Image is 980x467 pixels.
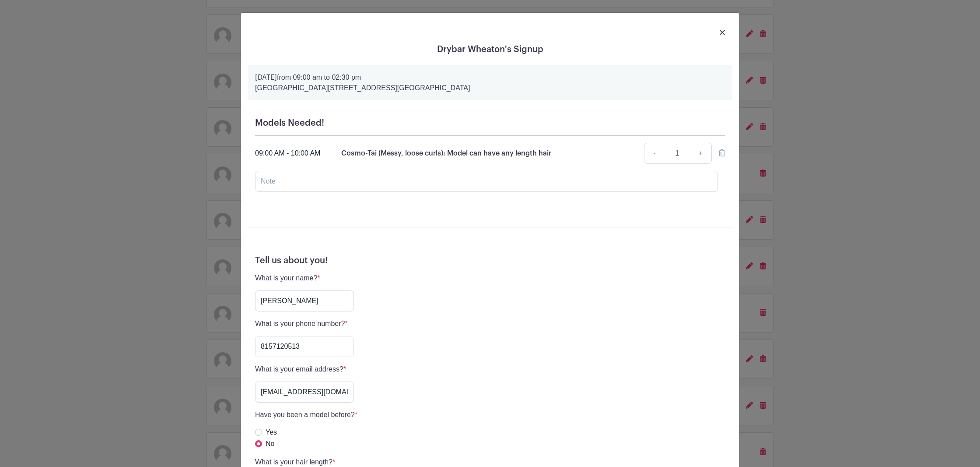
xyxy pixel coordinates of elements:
label: Yes [266,427,277,438]
h5: Drybar Wheaton's Signup [248,44,732,55]
input: Type your answer [255,290,354,311]
strong: [DATE] [255,74,277,81]
img: close_button-5f87c8562297e5c2d7936805f587ecaba9071eb48480494691a3f1689db116b3.svg [720,30,725,35]
p: Have you been a model before? [255,410,357,420]
p: from 09:00 am to 02:30 pm [255,72,725,83]
input: Type your answer [255,382,354,403]
h5: Tell us about you! [255,255,725,266]
p: [GEOGRAPHIC_DATA][STREET_ADDRESS][GEOGRAPHIC_DATA] [255,83,725,93]
input: Note [255,171,718,192]
h5: Models Needed! [255,118,725,128]
label: No [266,439,274,449]
p: What is your phone number? [255,318,354,329]
input: Type your answer [255,336,354,357]
div: 09:00 AM - 10:00 AM [255,148,320,159]
a: + [690,143,712,164]
p: What is your name? [255,273,354,283]
p: What is your email address? [255,364,354,375]
a: - [644,143,664,164]
p: Cosmo-Tai (Messy, loose curls): Model can have any length hair [341,148,551,159]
